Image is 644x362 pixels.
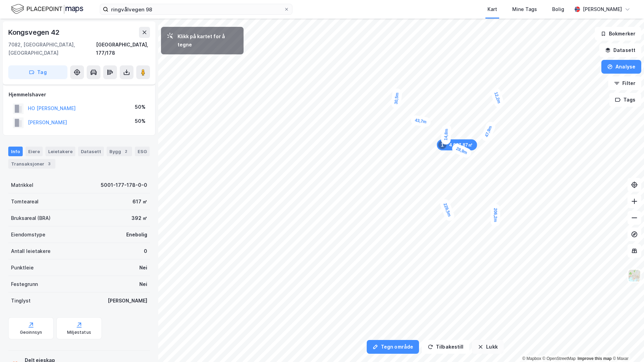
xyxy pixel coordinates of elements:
div: Nei [139,264,147,272]
div: 50% [135,103,146,111]
div: 5001-177-178-0-0 [101,181,147,189]
div: Bygg [107,147,132,156]
button: Lukk [472,340,503,354]
div: Map marker [441,124,452,145]
button: Tilbakestill [422,340,469,354]
div: Transaksjoner [8,159,55,169]
div: Datasett [78,147,104,156]
div: 617 ㎡ [132,198,147,206]
div: ESG [135,147,150,156]
div: Miljøstatus [67,330,91,335]
div: Leietakere [45,147,75,156]
div: 50% [135,117,146,125]
div: 392 ㎡ [131,214,147,222]
div: Klikk på kartet for å tegne [178,32,238,49]
img: logo.f888ab2527a4732fd821a326f86c7f29.svg [11,3,83,15]
img: Z [628,269,641,282]
div: Tomteareal [11,198,39,206]
iframe: Chat Widget [610,329,644,362]
div: Antall leietakere [11,247,51,255]
div: Tinglyst [11,297,31,305]
div: Bolig [552,5,564,13]
button: Tag [8,65,67,79]
div: Festegrunn [11,280,38,288]
button: Bokmerker [595,27,641,41]
a: OpenStreetMap [543,356,576,361]
div: Bruksareal (BRA) [11,214,51,222]
div: 1 [438,141,447,149]
button: Tags [609,93,641,107]
button: Analyse [601,60,641,74]
div: Nei [139,280,147,288]
div: Map marker [451,142,473,159]
div: Map marker [437,139,477,150]
div: Map marker [491,204,500,226]
div: [GEOGRAPHIC_DATA], 177/178 [96,41,150,57]
input: Søk på adresse, matrikkel, gårdeiere, leietakere eller personer [108,4,284,14]
div: Punktleie [11,264,34,272]
div: Kongsvegen 42 [8,27,61,38]
div: Mine Tags [512,5,537,13]
div: Geoinnsyn [20,330,42,335]
button: Filter [608,76,641,90]
div: 2 [122,148,129,155]
div: 7082, [GEOGRAPHIC_DATA], [GEOGRAPHIC_DATA] [8,41,96,57]
button: Datasett [599,43,641,57]
div: Map marker [391,88,402,109]
div: Eiendomstype [11,231,45,239]
div: Kontrollprogram for chat [610,329,644,362]
div: Hjemmelshaver [9,90,150,99]
button: Tegn område [367,340,419,354]
div: Map marker [439,198,456,222]
div: Matrikkel [11,181,33,189]
a: Mapbox [522,356,541,361]
div: Eiere [25,147,43,156]
div: Kart [487,5,497,13]
div: 3 [46,160,53,167]
div: Map marker [480,120,497,142]
a: Improve this map [578,356,612,361]
div: Enebolig [126,231,147,239]
div: [PERSON_NAME] [108,297,147,305]
div: 0 [144,247,147,255]
div: Map marker [410,115,431,127]
div: Map marker [490,87,505,109]
div: [PERSON_NAME] [583,5,622,13]
div: Info [8,147,23,156]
